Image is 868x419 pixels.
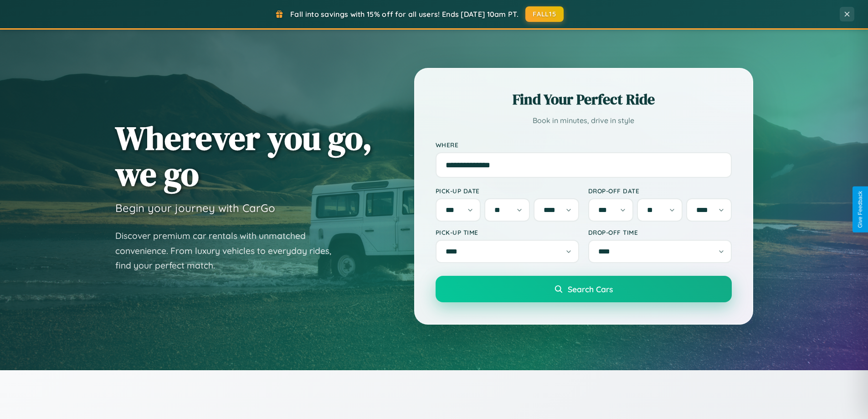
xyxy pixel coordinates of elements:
span: Fall into savings with 15% off for all users! Ends [DATE] 10am PT. [290,10,519,19]
button: FALL15 [525,6,564,22]
p: Book in minutes, drive in style [436,114,732,127]
div: Give Feedback [857,191,863,228]
label: Drop-off Time [588,228,732,236]
button: Search Cars [436,276,732,302]
span: Search Cars [568,284,613,294]
label: Where [436,141,732,149]
label: Drop-off Date [588,187,732,195]
h3: Begin your journey with CarGo [115,201,275,215]
label: Pick-up Date [436,187,579,195]
h2: Find Your Perfect Ride [436,89,732,109]
p: Discover premium car rentals with unmatched convenience. From luxury vehicles to everyday rides, ... [115,228,343,273]
h1: Wherever you go, we go [115,120,372,192]
label: Pick-up Time [436,228,579,236]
